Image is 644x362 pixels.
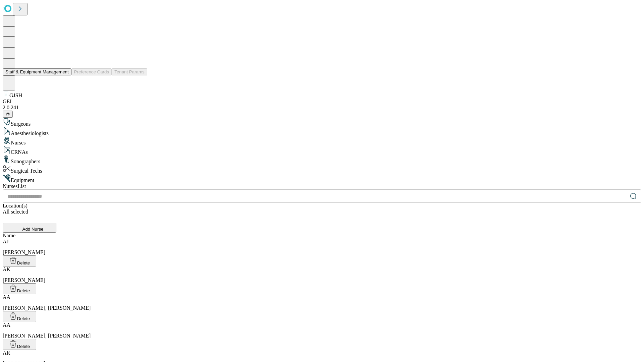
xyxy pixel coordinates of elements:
span: AA [3,322,10,328]
span: Delete [17,344,30,349]
span: AA [3,294,10,300]
div: [PERSON_NAME], [PERSON_NAME] [3,322,641,339]
span: Add Nurse [22,227,44,232]
span: Location(s) [3,203,28,208]
div: Surgical Techs [3,165,641,174]
div: All selected [3,209,641,215]
button: Staff & Equipment Management [3,68,71,75]
div: Name [3,233,641,239]
button: @ [3,111,13,118]
div: Anesthesiologists [3,127,641,136]
span: Delete [17,260,30,265]
button: Delete [3,255,36,266]
span: GJSH [9,93,22,98]
span: Delete [17,288,30,293]
span: Delete [17,316,30,321]
button: Delete [3,311,36,322]
div: CRNAs [3,146,641,155]
div: Sonographers [3,155,641,165]
div: [PERSON_NAME] [3,239,641,255]
div: 2.0.241 [3,105,641,111]
span: AK [3,266,10,272]
div: Nurses [3,136,641,146]
div: GEI [3,99,641,105]
div: Surgeons [3,118,641,127]
div: Nurses List [3,183,641,189]
div: Equipment [3,174,641,183]
button: Preference Cards [71,68,112,75]
button: Delete [3,283,36,294]
span: AR [3,350,10,356]
button: Delete [3,339,36,350]
span: AJ [3,239,9,244]
span: @ [5,112,10,117]
button: Add Nurse [3,223,56,233]
div: [PERSON_NAME] [3,266,641,283]
div: [PERSON_NAME], [PERSON_NAME] [3,294,641,311]
button: Tenant Params [112,68,147,75]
